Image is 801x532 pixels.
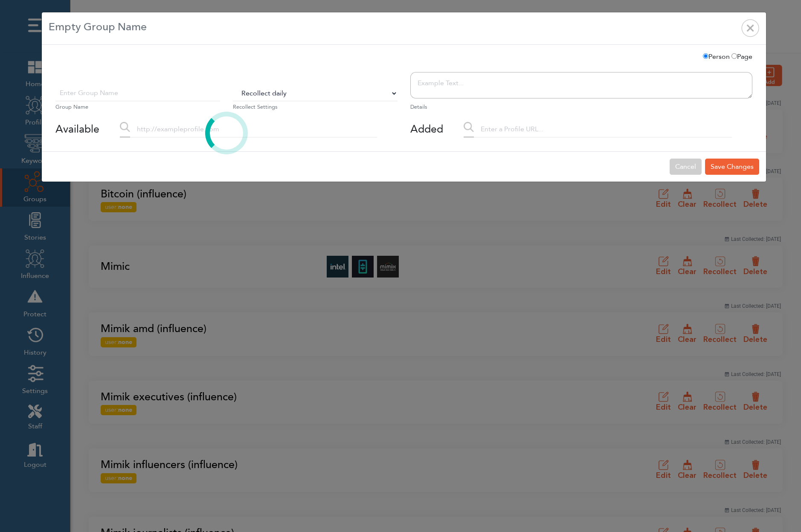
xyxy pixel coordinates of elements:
input: Enter a Profile URL... [474,121,732,138]
small: Group Name [55,103,220,111]
small: Details [410,103,752,111]
input: Person [703,53,708,59]
button: Cancel [670,159,702,175]
button: Close [734,12,766,44]
input: Page [731,53,737,59]
label: Page [731,52,752,62]
img: cross.png [741,19,759,37]
img: zoom.png [464,122,474,132]
label: Person [703,52,730,62]
h5: Empty Group Name [49,19,147,38]
div: Added [410,121,443,138]
small: Recollect Settings [233,103,398,111]
button: Save Changes [705,159,759,175]
input: Enter Group Name [55,85,220,101]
